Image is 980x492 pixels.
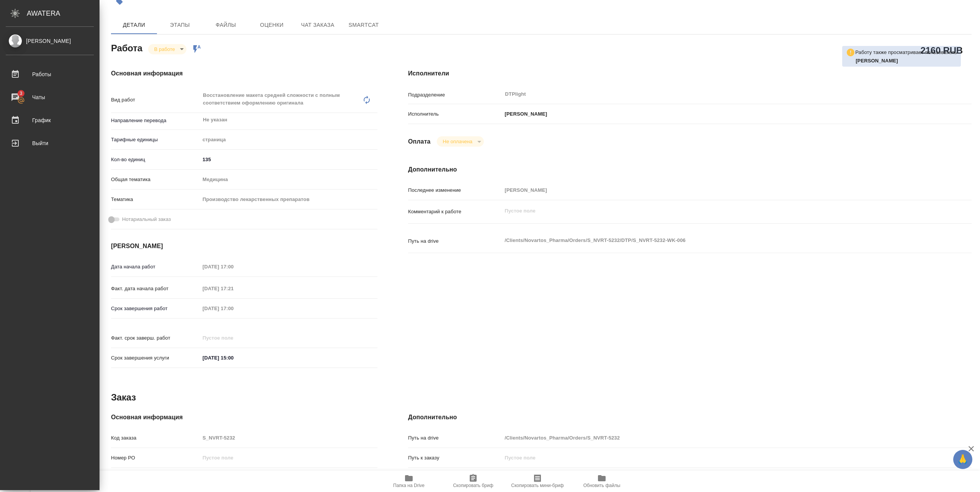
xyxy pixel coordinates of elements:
[111,413,377,422] h4: Основная информация
[152,46,177,52] button: В работе
[200,303,267,314] input: Пустое поле
[408,237,502,245] p: Путь на drive
[111,285,200,293] p: Факт. дата начала работ
[111,434,200,442] p: Код заказа
[111,454,200,462] p: Номер РО
[200,261,267,272] input: Пустое поле
[855,49,957,56] p: Работу также просматривает пользователь
[111,41,142,54] h2: Работа
[200,352,267,363] input: ✎ Введи что-нибудь
[441,138,475,145] button: Не оплачена
[6,37,94,45] div: [PERSON_NAME]
[200,283,267,294] input: Пустое поле
[377,471,441,492] button: Папка на Drive
[111,96,200,104] p: Вид работ
[111,117,200,124] p: Направление перевода
[111,263,200,271] p: Дата начала работ
[148,44,186,54] div: В работе
[921,44,963,57] h2: 2160 RUB
[441,471,505,492] button: Скопировать бриф
[345,20,382,30] span: SmartCat
[6,114,94,126] div: График
[511,483,563,488] span: Скопировать мини-бриф
[200,432,377,443] input: Пустое поле
[2,65,98,84] a: Работы
[502,234,924,247] textarea: /Clients/Novartos_Pharma/Orders/S_NVRT-5232/DTP/S_NVRT-5232-WK-006
[502,110,547,118] p: [PERSON_NAME]
[200,173,377,186] div: Медицина
[583,483,621,488] span: Обновить файлы
[856,57,957,65] p: Смыслова Светлана
[111,136,200,144] p: Тарифные единицы
[116,20,152,30] span: Детали
[2,111,98,130] a: График
[111,196,200,203] p: Тематика
[505,471,570,492] button: Скопировать мини-бриф
[408,110,502,118] p: Исполнитель
[15,90,27,97] span: 3
[122,216,171,223] span: Нотариальный заказ
[200,332,267,343] input: Пустое поле
[953,450,972,469] button: 🙏
[200,452,377,463] input: Пустое поле
[207,20,244,30] span: Файлы
[502,432,924,443] input: Пустое поле
[408,186,502,194] p: Последнее изменение
[6,92,94,103] div: Чаты
[393,483,425,488] span: Папка на Drive
[437,136,484,147] div: В работе
[111,391,136,404] h2: Заказ
[408,69,972,78] h4: Исполнители
[856,58,898,64] b: [PERSON_NAME]
[408,137,431,146] h4: Оплата
[111,69,377,78] h4: Основная информация
[6,69,94,80] div: Работы
[162,20,198,30] span: Этапы
[408,165,972,174] h4: Дополнительно
[6,137,94,149] div: Выйти
[111,156,200,163] p: Кол-во единиц
[408,434,502,442] p: Путь на drive
[111,305,200,312] p: Срок завершения работ
[200,154,377,165] input: ✎ Введи что-нибудь
[408,454,502,462] p: Путь к заказу
[27,6,100,21] div: AWATERA
[2,134,98,153] a: Выйти
[502,452,924,463] input: Пустое поле
[200,193,377,206] div: Производство лекарственных препаратов
[299,20,336,30] span: Чат заказа
[111,334,200,342] p: Факт. срок заверш. работ
[253,20,290,30] span: Оценки
[200,133,377,146] div: страница
[408,413,972,422] h4: Дополнительно
[111,176,200,183] p: Общая тематика
[570,471,634,492] button: Обновить файлы
[502,185,924,196] input: Пустое поле
[111,354,200,362] p: Срок завершения услуги
[408,91,502,99] p: Подразделение
[956,451,969,467] span: 🙏
[453,483,493,488] span: Скопировать бриф
[111,242,377,251] h4: [PERSON_NAME]
[408,208,502,216] p: Комментарий к работе
[2,88,98,107] a: 3Чаты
